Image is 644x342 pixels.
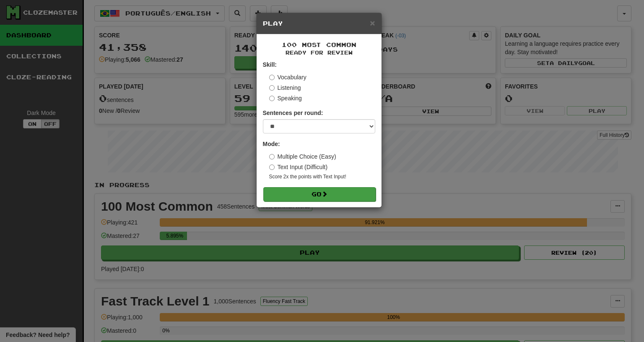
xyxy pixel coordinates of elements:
[269,94,302,102] label: Speaking
[269,173,375,180] small: Score 2x the points with Text Input !
[269,163,328,171] label: Text Input (Difficult)
[269,152,336,161] label: Multiple Choice (Easy)
[269,73,306,81] label: Vocabulary
[263,61,277,68] strong: Skill:
[263,187,376,201] button: Go
[269,84,301,92] label: Listening
[370,18,375,28] span: ×
[269,154,275,159] input: Multiple Choice (Easy)
[282,41,356,48] span: 100 Most Common
[263,141,280,147] strong: Mode:
[263,109,323,117] label: Sentences per round:
[269,164,275,170] input: Text Input (Difficult)
[269,96,275,101] input: Speaking
[263,49,375,56] small: Ready for Review
[263,19,375,28] h5: Play
[269,85,275,91] input: Listening
[370,18,375,27] button: Close
[269,75,275,80] input: Vocabulary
